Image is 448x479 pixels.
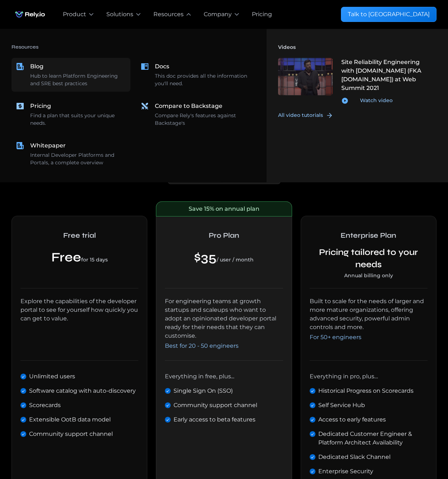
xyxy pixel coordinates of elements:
[310,334,361,341] span: For 50+ engineers
[360,97,393,104] div: Watch video
[30,141,66,150] div: Whitepaper
[165,372,234,381] div: Everything in free, plus...
[348,10,430,19] div: Talk to [GEOGRAPHIC_DATA]
[318,467,373,476] div: Enterprise Security
[318,401,365,410] div: Self Service Hub
[30,102,51,110] div: Pricing
[11,41,255,54] h4: Resources
[155,112,251,127] div: Compare Rely's features against Backstage's
[29,387,136,395] div: Software catalog with auto-discovery
[29,401,61,410] div: Scorecards
[165,297,283,352] div: For engineering teams at growth startups and scaleups who want to adopt an opinionated developer ...
[310,225,428,246] h2: Enterprise Plan
[136,58,255,92] a: DocsThis doc provides all the information you'll need.
[20,225,138,246] h2: Free trial
[318,453,391,461] div: Dedicated Slack Channel
[194,249,254,266] div: $35
[174,401,257,410] div: Community support channel
[106,10,133,19] div: Solutions
[165,225,283,246] h2: Pro Plan
[310,297,428,343] div: Built to scale for the needs of larger and more mature organizations, offering advanced security,...
[165,342,239,349] span: Best for 20 - 50 engineers
[11,137,130,171] a: WhitepaperInternal Developer Platforms and Portals, a complete overview
[174,415,255,424] div: Early access to beta features
[11,7,49,22] a: home
[20,297,138,323] div: Explore the capabilities of the developer portal to see for yourself how quickly you can get to v...
[11,97,130,131] a: PricingFind a plan that suits your unique needs.
[30,72,126,87] div: Hub to learn Platform Engineering and SRE best practices
[310,272,428,279] div: Annual billing only
[155,72,251,87] div: This doc provides all the information you'll need.
[274,54,437,109] a: Site Reliability Engineering with [DOMAIN_NAME] (FKA [DOMAIN_NAME]) at Web Summit 2021Watch video
[153,10,184,19] div: Resources
[341,58,432,92] div: Site Reliability Engineering with [DOMAIN_NAME] (FKA [DOMAIN_NAME]) at Web Summit 2021
[20,249,138,266] div: Free
[155,102,222,110] div: Compare to Backstage
[278,111,342,119] a: All video tutorials
[29,430,113,438] div: Community support channel
[318,430,428,447] div: Dedicated Customer Engineer & Platform Architect Availability
[318,387,414,395] div: Historical Progress on Scorecards
[29,372,75,381] div: Unlimited users
[318,415,386,424] div: Access to early features
[341,7,437,22] a: Talk to [GEOGRAPHIC_DATA]
[11,58,130,92] a: BlogHub to learn Platform Engineering and SRE best practices
[217,256,254,263] span: / user / month
[278,41,437,54] h4: Videos
[278,111,323,119] div: All video tutorials
[252,10,272,19] a: Pricing
[136,97,255,131] a: Compare to BackstageCompare Rely's features against Backstage's
[174,387,233,395] div: Single Sign On (SSO)
[29,415,111,424] div: Extensible OotB data model
[30,62,43,71] div: Blog
[310,246,428,270] div: Pricing tailored to your needs
[189,205,259,213] div: Save 15% on annual plan
[81,256,108,263] span: for 15 days
[204,10,232,19] div: Company
[310,372,378,381] div: Everything in pro, plus…
[63,10,86,19] div: Product
[401,432,438,469] iframe: Chatbot
[155,62,169,71] div: Docs
[11,7,49,22] img: Rely.io logo
[30,151,126,166] div: Internal Developer Platforms and Portals, a complete overview
[30,112,126,127] div: Find a plan that suits your unique needs.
